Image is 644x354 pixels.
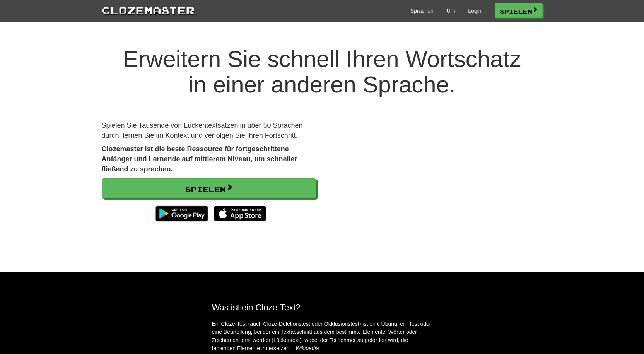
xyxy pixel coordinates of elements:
[447,7,455,15] a: Um
[102,178,316,198] a: Spielen
[468,7,481,15] a: Login
[410,8,434,14] font: Sprachen
[468,8,481,14] font: Login
[152,202,212,225] img: Holen Sie es sich auf Google Play
[102,4,195,16] font: Clozemaster
[102,121,303,139] font: Spielen Sie Tausende von Lückentextsätzen in über 50 Sprachen durch, lernen Sie im Kontext und ve...
[495,3,543,18] a: Spielen
[447,8,455,14] font: Um
[291,345,319,351] font: – Wikipedia
[212,303,301,312] font: Was ist ein Cloze-Text?
[188,72,455,97] font: in einer anderen Sprache.
[410,7,434,15] a: Sprachen
[102,3,195,17] a: Clozemaster
[123,46,521,72] font: Erweitern Sie schnell Ihren Wortschatz
[212,321,431,351] font: Ein Cloze-Test (auch Cloze-Deletionstest oder Okklusionstest) ist eine Übung, ein Test oder eine ...
[102,145,297,173] font: Clozemaster ist die beste Ressource für fortgeschrittene Anfänger und Lernende auf mittlerem Nive...
[500,8,532,14] font: Spielen
[185,185,226,193] font: Spielen
[214,206,266,221] img: Download_on_the_App_Store_Badge_US-UK_135x40-25178aeef6eb6b83b96f5f2d004eda3bffbb37122de64afbaef7...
